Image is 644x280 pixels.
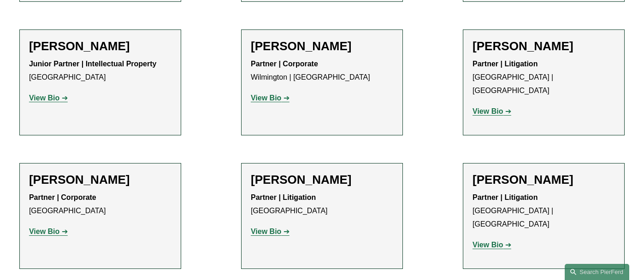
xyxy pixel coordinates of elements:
[473,58,615,97] p: [GEOGRAPHIC_DATA] | [GEOGRAPHIC_DATA]
[251,60,318,68] strong: Partner | Corporate
[29,227,68,235] a: View Bio
[29,60,157,68] strong: Junior Partner | Intellectual Property
[251,173,393,187] h2: [PERSON_NAME]
[29,191,171,218] p: [GEOGRAPHIC_DATA]
[473,107,503,115] strong: View Bio
[473,107,511,115] a: View Bio
[29,173,171,187] h2: [PERSON_NAME]
[251,58,393,84] p: Wilmington | [GEOGRAPHIC_DATA]
[29,94,59,102] strong: View Bio
[565,264,629,280] a: Search this site
[473,60,538,68] strong: Partner | Litigation
[251,227,281,235] strong: View Bio
[29,227,59,235] strong: View Bio
[29,193,96,201] strong: Partner | Corporate
[251,191,393,218] p: [GEOGRAPHIC_DATA]
[473,241,503,249] strong: View Bio
[473,191,615,231] p: [GEOGRAPHIC_DATA] | [GEOGRAPHIC_DATA]
[251,193,316,201] strong: Partner | Litigation
[29,39,171,54] h2: [PERSON_NAME]
[29,58,171,84] p: [GEOGRAPHIC_DATA]
[251,39,393,54] h2: [PERSON_NAME]
[473,193,538,201] strong: Partner | Litigation
[473,241,511,249] a: View Bio
[251,94,281,102] strong: View Bio
[251,227,290,235] a: View Bio
[473,39,615,54] h2: [PERSON_NAME]
[473,173,615,187] h2: [PERSON_NAME]
[29,94,68,102] a: View Bio
[251,94,290,102] a: View Bio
